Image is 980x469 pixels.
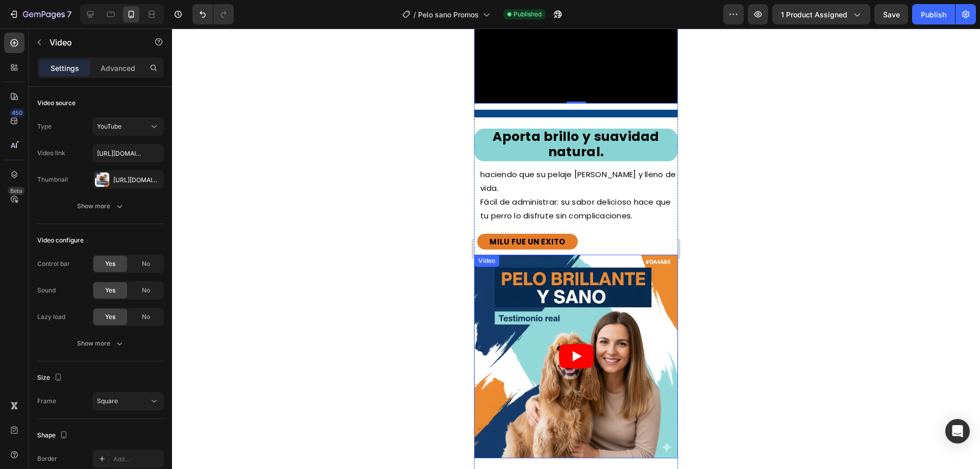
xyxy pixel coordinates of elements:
[945,419,970,443] div: Open Intercom Messenger
[77,201,125,211] div: Show more
[418,9,479,20] span: Pelo sano Promos
[50,36,136,48] p: Video
[142,286,150,295] span: No
[37,259,70,268] div: Control bar
[8,187,24,195] div: Beta
[37,371,64,385] div: Size
[16,27,24,35] img: website_grey.svg
[101,63,135,73] p: Advanced
[912,4,955,24] button: Publish
[113,455,161,464] div: Add...
[37,175,68,184] div: Thumbnail
[37,397,56,406] div: Frame
[883,10,900,19] span: Save
[37,429,70,442] div: Shape
[413,9,416,20] span: /
[37,98,76,108] div: Video source
[513,10,542,19] span: Published
[37,312,65,322] div: Lazy load
[105,259,115,268] span: Yes
[92,144,164,162] input: Insert video url here
[874,4,908,24] button: Save
[781,9,847,20] span: 1 product assigned
[67,8,71,20] p: 7
[120,60,162,67] div: Palabras clave
[37,149,65,158] div: Video link
[113,176,161,185] div: [URL][DOMAIN_NAME]
[37,454,57,463] div: Border
[10,109,24,117] div: 450
[4,4,76,24] button: 7
[92,392,164,410] button: Square
[142,312,150,322] span: No
[92,117,164,136] button: YouTube
[97,122,121,130] span: YouTube
[16,16,24,24] img: logo_orange.svg
[109,59,117,67] img: tab_keywords_by_traffic_grey.svg
[54,60,78,67] div: Dominio
[37,236,84,245] div: Video configure
[27,27,114,35] div: Dominio: [DOMAIN_NAME]
[97,397,118,405] span: Square
[105,312,115,322] span: Yes
[192,4,234,24] div: Undo/Redo
[42,59,51,67] img: tab_domain_overview_orange.svg
[105,286,115,295] span: Yes
[29,16,50,24] div: v 4.0.25
[474,29,678,469] iframe: Design area
[142,259,150,268] span: No
[921,9,946,20] div: Publish
[37,286,56,295] div: Sound
[77,338,125,349] div: Show more
[37,197,164,215] button: Show more
[37,334,164,353] button: Show more
[772,4,870,24] button: 1 product assigned
[51,63,79,73] p: Settings
[37,122,52,131] div: Type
